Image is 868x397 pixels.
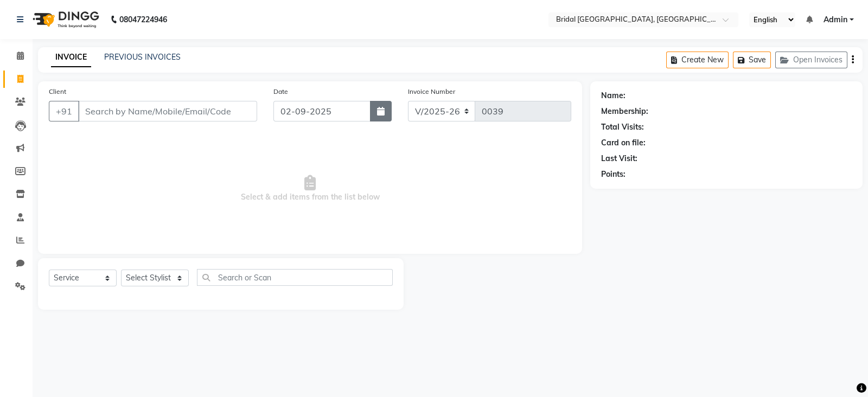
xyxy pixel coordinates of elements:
[119,4,167,35] b: 08047224946
[51,48,91,67] a: INVOICE
[601,169,626,180] div: Points:
[775,52,847,68] button: Open Invoices
[601,90,626,101] div: Name:
[104,52,181,62] a: PREVIOUS INVOICES
[601,121,644,133] div: Total Visits:
[601,153,637,164] div: Last Visit:
[49,101,79,121] button: +91
[49,87,66,97] label: Client
[408,87,455,97] label: Invoice Number
[78,101,257,121] input: Search by Name/Mobile/Email/Code
[733,52,771,68] button: Save
[601,137,646,149] div: Card on file:
[666,52,729,68] button: Create New
[824,14,847,25] span: Admin
[601,106,648,117] div: Membership:
[197,269,393,286] input: Search or Scan
[49,135,571,243] span: Select & add items from the list below
[28,4,102,35] img: logo
[273,87,288,97] label: Date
